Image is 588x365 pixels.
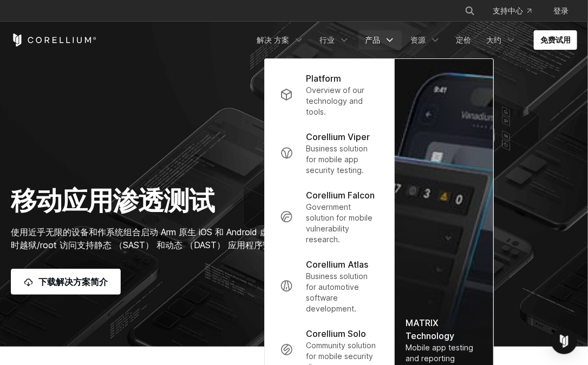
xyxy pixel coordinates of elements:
[306,85,379,117] p: Overview of our technology and tools.
[551,328,577,354] div: 打开对讲信使
[365,35,380,45] font: 产品
[306,130,370,143] p: Corellium Viper
[271,182,388,251] a: Corellium Falcon Government solution for mobile vulnerability research.
[486,35,501,45] font: 大约
[460,1,480,21] button: 搜索
[306,72,341,85] p: Platform
[250,30,577,50] div: 导航菜单
[306,143,379,176] p: Business solution for mobile app security testing.
[11,227,381,250] span: 使用近乎无限的设备和作系统组合启动 Arm 原生 iOS 和 Android 虚拟设备。高精度虚拟设备和即时越狱/root 访问支持静态 （SAST） 和动态 （DAST） 应用程序安全测试。
[534,30,577,50] a: 免费试用
[306,189,375,202] p: Corellium Falcon
[306,258,368,271] p: Corellium Atlas
[410,35,426,45] font: 资源
[306,271,379,314] p: Business solution for automotive software development.
[306,202,379,245] p: Government solution for mobile vulnerability research.
[271,251,388,321] a: Corellium Atlas Business solution for automotive software development.
[11,34,97,47] a: 科瑞利姆主页
[271,124,388,182] a: Corellium Viper Business solution for mobile app security testing.
[493,5,523,16] font: 支持中心
[257,35,289,45] font: 解决 方案
[11,184,381,217] h1: 移动应用渗透测试
[11,269,121,295] a: 下载解决方案简介
[319,35,335,45] font: 行业
[38,275,108,288] span: 下载解决方案简介
[406,316,482,342] div: MATRIX Technology
[449,30,478,50] a: 定价
[306,327,366,340] p: Corellium Solo
[271,65,388,124] a: Platform Overview of our technology and tools.
[545,1,577,21] a: 登录
[452,1,577,21] div: 导航菜单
